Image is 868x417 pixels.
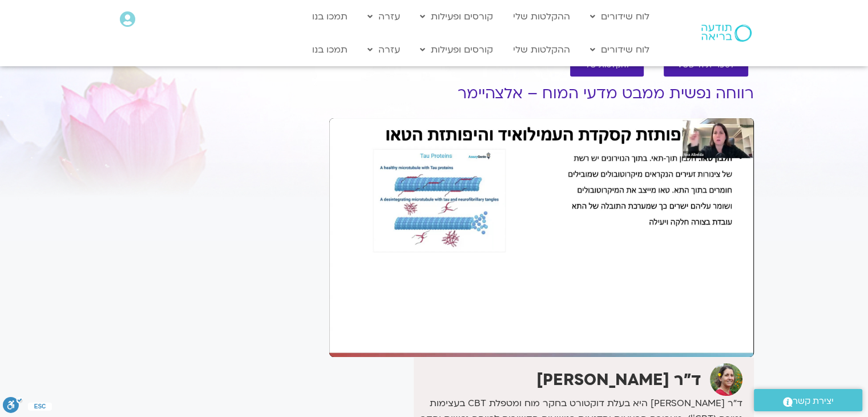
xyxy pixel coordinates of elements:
img: תודעה בריאה [701,25,752,42]
img: ד"ר נועה אלבלדה [710,363,742,396]
a: ההקלטות שלי [507,39,576,61]
a: עזרה [362,6,406,27]
a: יצירת קשר [754,389,862,411]
span: יצירת קשר [793,394,834,409]
a: ההקלטות שלי [507,6,576,27]
a: עזרה [362,39,406,61]
h1: רווחה נפשית ממבט מדעי המוח – אלצהיימר [329,85,754,102]
span: לספריית ה-VOD [677,61,734,70]
a: תמכו בנו [306,6,353,27]
strong: ד"ר [PERSON_NAME] [536,369,701,391]
a: קורסים ופעילות [414,39,499,61]
span: להקלטות שלי [584,61,630,70]
a: תמכו בנו [306,39,353,61]
a: לוח שידורים [584,39,655,61]
a: קורסים ופעילות [414,6,499,27]
a: לוח שידורים [584,6,655,27]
